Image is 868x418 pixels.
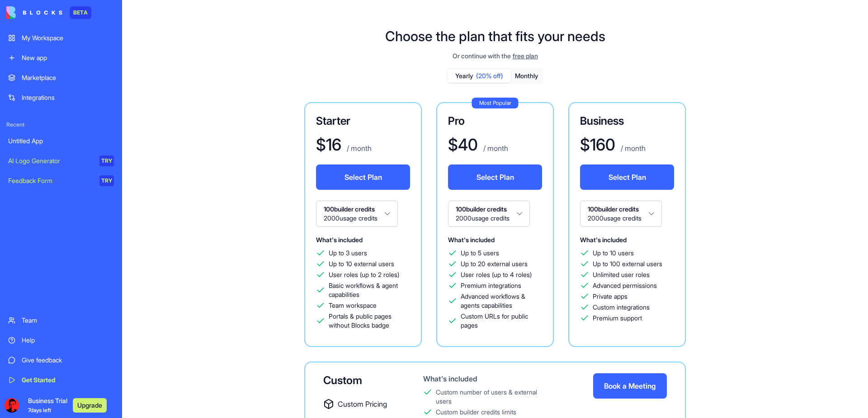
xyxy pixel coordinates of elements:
[329,312,410,330] span: Portals & public pages without Blocks badge
[345,143,372,154] p: / month
[329,259,394,268] span: Up to 10 external users
[580,236,627,244] span: What's included
[3,49,119,67] a: New app
[8,136,114,146] div: Untitled App
[8,176,93,185] div: Feedback Form
[481,143,508,154] p: / month
[99,155,114,166] div: TRY
[8,156,93,165] div: AI Logo Generator
[448,114,542,128] h3: Pro
[448,236,495,244] span: What's included
[461,312,542,330] span: Custom URLs for public pages
[453,52,511,61] span: Or continue with the
[22,33,114,42] div: My Workspace
[461,249,499,258] span: Up to 5 users
[513,52,538,61] span: free plan
[22,316,114,325] div: Team
[3,331,119,349] a: Help
[22,53,114,62] div: New app
[593,292,627,301] span: Private apps
[448,136,478,154] h1: $ 40
[329,301,377,310] span: Team workspace
[73,398,107,413] button: Upgrade
[22,356,114,365] div: Give feedback
[593,314,642,323] span: Premium support
[580,164,674,190] button: Select Plan
[461,292,542,310] span: Advanced workflows & agents capabilities
[22,376,114,385] div: Get Started
[323,373,394,388] div: Custom
[511,70,542,83] button: Monthly
[580,114,674,128] h3: Business
[329,249,367,258] span: Up to 3 users
[3,371,119,389] a: Get Started
[385,28,605,44] h1: Choose the plan that fits your needs
[3,29,119,47] a: My Workspace
[70,6,91,19] div: BETA
[3,132,119,150] a: Untitled App
[593,249,634,258] span: Up to 10 users
[580,136,615,154] h1: $ 160
[3,69,119,87] a: Marketplace
[423,373,549,384] div: What's included
[448,164,542,190] button: Select Plan
[28,407,51,413] span: 7 days left
[316,114,410,128] h3: Starter
[3,172,119,190] a: Feedback FormTRY
[461,281,521,290] span: Premium integrations
[6,6,62,19] img: logo
[329,270,399,279] span: User roles (up to 2 roles)
[316,136,341,154] h1: $ 16
[461,259,528,268] span: Up to 20 external users
[472,98,519,108] div: Most Popular
[5,398,19,413] img: ACg8ocKpLsW6nHNA77xvrZLHMV1cYo2Qw_1oKgw3nnyk3YJvHpVxEnH2=s96-c
[316,164,410,190] button: Select Plan
[6,6,91,19] a: BETA
[3,152,119,170] a: AI Logo GeneratorTRY
[3,351,119,369] a: Give feedback
[593,303,650,312] span: Custom integrations
[99,175,114,186] div: TRY
[28,396,67,414] span: Business Trial
[329,281,410,299] span: Basic workflows & agent capabilities
[476,71,503,80] span: (20% off)
[316,236,363,244] span: What's included
[436,408,516,417] div: Custom builder credits limits
[3,121,119,128] span: Recent
[3,311,119,329] a: Team
[448,70,511,83] button: Yearly
[22,93,114,102] div: Integrations
[619,143,646,154] p: / month
[593,281,657,290] span: Advanced permissions
[593,259,662,268] span: Up to 100 external users
[338,399,387,409] span: Custom Pricing
[593,270,650,279] span: Unlimited user roles
[3,89,119,107] a: Integrations
[22,73,114,82] div: Marketplace
[436,388,549,406] div: Custom number of users & external users
[461,270,532,279] span: User roles (up to 4 roles)
[593,373,667,399] button: Book a Meeting
[22,336,114,345] div: Help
